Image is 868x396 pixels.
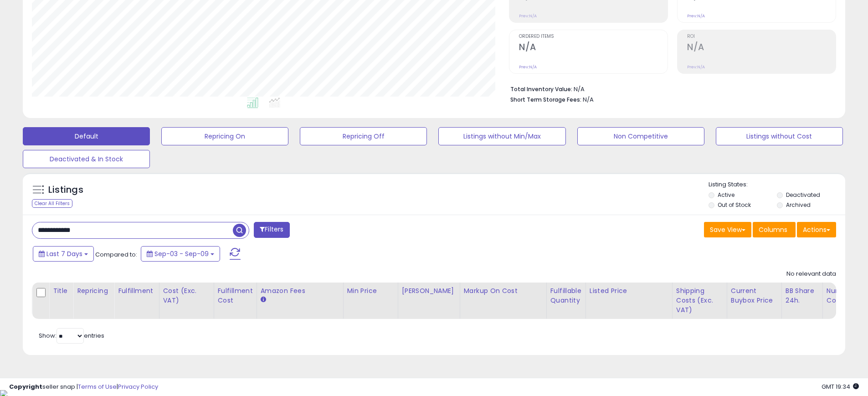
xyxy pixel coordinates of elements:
[827,286,860,305] div: Num of Comp.
[786,270,836,278] div: No relevant data
[687,42,836,54] h2: N/A
[23,150,150,168] button: Deactivated & In Stock
[519,34,668,39] span: Ordered Items
[46,249,82,258] span: Last 7 Days
[786,286,819,305] div: BB Share 24h.
[510,85,572,93] b: Total Inventory Value:
[786,191,820,199] label: Deactivated
[753,222,796,237] button: Columns
[163,286,210,305] div: Cost (Exc. VAT)
[590,286,668,296] div: Listed Price
[78,382,117,391] a: Terms of Use
[48,184,83,196] h5: Listings
[709,180,845,189] p: Listing States:
[261,286,339,296] div: Amazon Fees
[23,127,150,145] button: Default
[519,13,537,19] small: Prev: N/A
[95,250,137,259] span: Compared to:
[676,286,723,315] div: Shipping Costs (Exc. VAT)
[687,64,705,70] small: Prev: N/A
[438,127,565,145] button: Listings without Min/Max
[731,286,778,305] div: Current Buybox Price
[704,222,751,237] button: Save View
[460,283,546,319] th: The percentage added to the cost of goods (COGS) that forms the calculator for Min & Max prices.
[53,286,69,296] div: Title
[718,201,751,209] label: Out of Stock
[402,286,456,296] div: [PERSON_NAME]
[510,96,581,103] b: Short Term Storage Fees:
[9,383,158,391] div: seller snap | |
[118,286,155,296] div: Fulfillment
[154,249,209,258] span: Sep-03 - Sep-09
[300,127,427,145] button: Repricing Off
[716,127,843,145] button: Listings without Cost
[464,286,543,296] div: Markup on Cost
[118,382,158,391] a: Privacy Policy
[786,201,811,209] label: Archived
[577,127,704,145] button: Non Competitive
[687,13,705,19] small: Prev: N/A
[77,286,110,296] div: Repricing
[218,286,253,305] div: Fulfillment Cost
[261,296,266,304] small: Amazon Fees.
[9,382,42,391] strong: Copyright
[822,382,859,391] span: 2025-09-17 19:34 GMT
[550,286,582,305] div: Fulfillable Quantity
[797,222,836,237] button: Actions
[254,222,289,238] button: Filters
[39,331,104,340] span: Show: entries
[687,34,836,39] span: ROI
[32,199,72,208] div: Clear All Filters
[33,246,94,262] button: Last 7 Days
[347,286,394,296] div: Min Price
[141,246,220,262] button: Sep-03 - Sep-09
[759,225,787,234] span: Columns
[519,42,668,54] h2: N/A
[161,127,288,145] button: Repricing On
[583,95,594,104] span: N/A
[510,83,829,94] li: N/A
[718,191,734,199] label: Active
[519,64,537,70] small: Prev: N/A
